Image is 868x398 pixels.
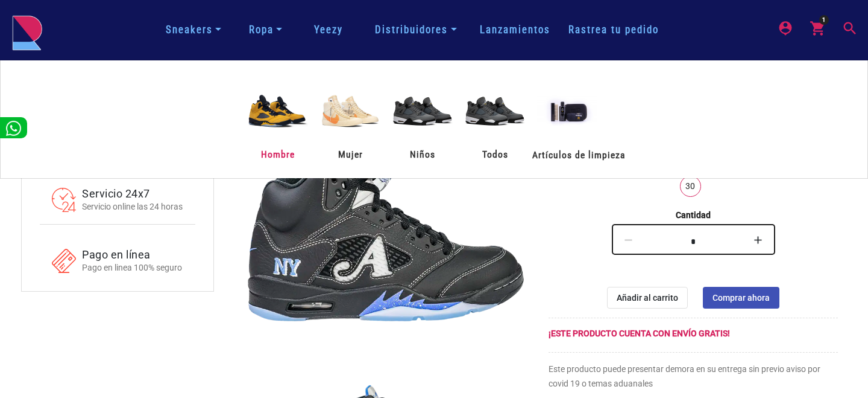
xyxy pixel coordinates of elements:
[386,75,459,164] a: productoNiños
[703,287,779,309] button: Comprar ahora
[841,20,856,34] mat-icon: search
[242,75,314,164] a: productoHombre
[82,249,183,260] h4: Pago en línea
[242,147,314,164] span: Hombre
[82,188,183,199] h4: Servicio 24x7
[314,147,386,164] span: Mujer
[386,75,459,147] img: producto
[314,75,386,164] a: productoMujer
[777,20,791,34] mat-icon: person_pin
[314,75,386,147] img: producto
[549,327,838,340] div: ¡ESTE PRODUCTO CUENTA CON ENVÍO GRATIS!
[617,293,678,303] span: Añadir al carrito
[621,233,636,248] mat-icon: remove
[810,20,824,34] mat-icon: shopping_cart
[305,22,352,37] a: Yeezy
[161,19,226,40] a: Sneakers
[370,19,461,40] a: Distribuidores
[244,19,287,40] a: Ropa
[82,202,183,211] p: Servicio online las 24 horas
[531,75,626,164] a: productoArtículos de limpieza
[459,75,531,147] img: producto
[531,75,603,147] img: producto
[12,15,42,45] a: logo
[549,362,838,391] h6: Este producto puede presentar demora en su entrega sin previo aviso por covid 19 o temas aduanales
[712,293,770,303] span: Comprar ahora
[531,147,626,164] span: Artículos de limpieza
[559,22,668,37] a: Rastrea tu pedido
[607,287,688,309] button: Añadir al carrito
[242,75,314,147] img: producto
[471,22,559,37] a: Lanzamientos
[751,233,766,248] mat-icon: add
[459,147,531,164] span: Todos
[6,121,21,136] img: whatsappwhite.png
[241,79,530,368] img: 8nDTMQitnmvAj7iYp7eX9Y44igzWME7yUnmI8W2v.png
[82,263,183,272] p: Pago en linea 100% seguro
[681,176,700,196] a: 30
[549,208,838,222] h6: Cantidad
[459,75,531,164] a: productoTodos
[386,147,459,164] span: Niños
[12,15,42,51] img: logo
